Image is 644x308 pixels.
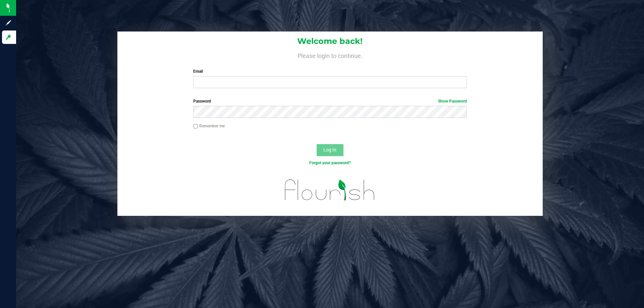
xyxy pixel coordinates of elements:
[5,34,12,41] inline-svg: Log in
[323,147,336,152] span: Log In
[5,19,12,26] inline-svg: Sign up
[117,37,543,46] h1: Welcome back!
[193,124,198,129] input: Remember me
[193,68,467,74] label: Email
[193,123,225,129] label: Remember me
[309,161,351,165] a: Forgot your password?
[117,51,543,59] h4: Please login to continue.
[193,99,211,104] span: Password
[317,144,343,156] button: Log In
[277,173,383,207] img: flourish_logo.svg
[438,99,467,104] a: Show Password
